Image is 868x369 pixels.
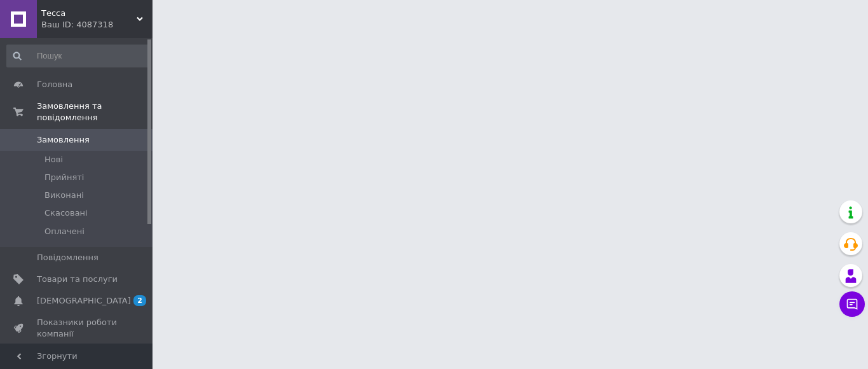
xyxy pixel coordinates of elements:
[6,45,150,67] input: Пошук
[37,134,90,146] span: Замовлення
[37,317,118,340] span: Показники роботи компанії
[41,8,137,19] span: Тесса
[44,207,88,219] span: Скасовані
[37,295,131,307] span: [DEMOGRAPHIC_DATA]
[839,291,865,317] button: Чат з покупцем
[37,274,118,285] span: Товари та послуги
[44,190,84,201] span: Виконані
[37,79,72,90] span: Головна
[133,295,146,306] span: 2
[44,154,63,165] span: Нові
[44,172,84,183] span: Прийняті
[41,19,153,31] div: Ваш ID: 4087318
[44,226,85,237] span: Оплачені
[37,101,153,123] span: Замовлення та повідомлення
[37,252,98,263] span: Повідомлення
